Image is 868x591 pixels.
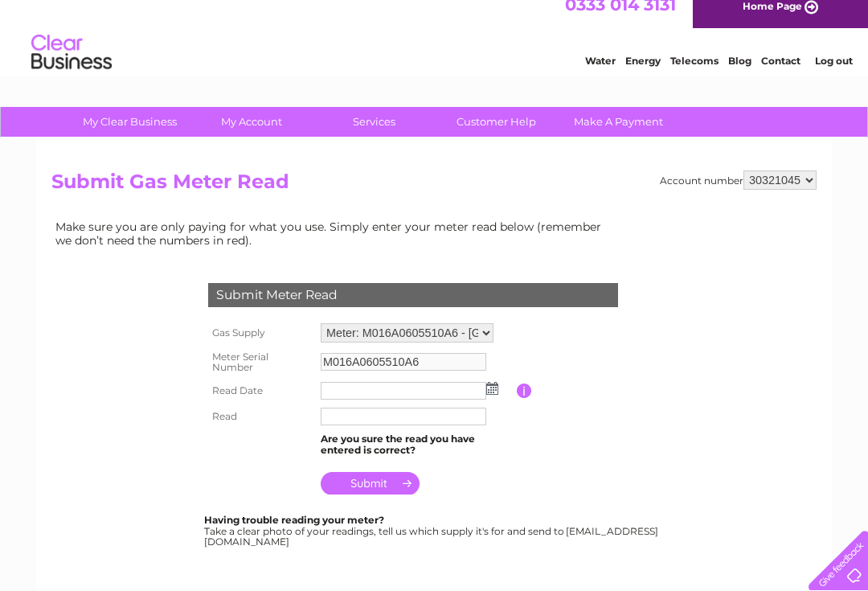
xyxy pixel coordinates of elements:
div: Take a clear photo of your readings, tell us which supply it's for and send to [EMAIL_ADDRESS][DO... [204,515,661,548]
a: 0333 014 3131 [565,8,676,28]
a: My Account [186,107,318,137]
a: Water [585,68,616,80]
a: Customer Help [430,107,563,137]
img: ... [486,382,498,395]
div: Account number [660,170,817,190]
input: Submit [321,472,420,495]
h2: Submit Gas Meter Read [51,170,817,201]
th: Meter Serial Number [204,347,317,379]
a: Energy [625,68,661,80]
a: Contact [761,68,800,80]
input: Information [517,384,532,398]
th: Read [204,404,317,429]
a: Log out [815,68,853,80]
b: Having trouble reading your meter? [204,514,384,526]
a: Telecoms [670,68,719,80]
div: Submit Meter Read [208,283,618,307]
a: Blog [728,68,751,80]
td: Make sure you are only paying for what you use. Simply enter your meter read below (remember we d... [51,216,614,250]
td: Are you sure the read you have entered is correct? [317,429,517,460]
th: Gas Supply [204,319,317,347]
a: Services [308,107,440,137]
div: Clear Business is a trading name of Verastar Limited (registered in [GEOGRAPHIC_DATA] No. 3667643... [55,9,815,78]
a: My Clear Business [63,107,196,137]
a: Make A Payment [552,107,685,137]
th: Read Date [204,378,317,404]
img: logo.png [31,42,113,91]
